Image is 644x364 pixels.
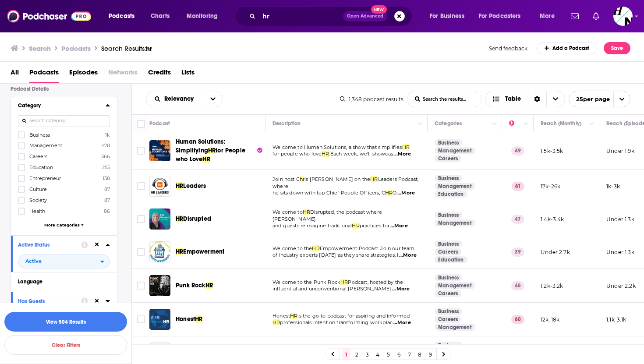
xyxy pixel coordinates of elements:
span: Leaders [183,182,206,190]
a: Management [435,219,475,226]
span: 138 [103,175,110,181]
span: O [393,190,396,196]
p: 1.4k-3.4k [541,216,564,223]
span: Podcasts [109,10,134,22]
div: Category [18,102,100,109]
span: HR [370,176,378,182]
span: ...More [393,319,411,326]
a: Honest HR [149,309,170,330]
span: he sits down with top Chief People Officers, C [272,190,385,196]
a: Careers [435,290,461,297]
a: Education [435,191,467,198]
button: Clear Filters [4,335,127,355]
div: Podcast [149,118,170,129]
div: Reach (Monthly) [541,118,581,129]
span: Empowerment [183,248,224,255]
a: Business [435,139,462,146]
a: HonestHR [176,315,202,324]
button: Choose View [485,91,565,107]
span: HR [290,313,297,319]
span: HR [202,155,210,163]
span: Honest [272,313,290,319]
a: Show notifications dropdown [567,9,582,24]
a: 2 [352,349,361,360]
a: Careers [435,248,461,255]
span: Careers [29,153,47,159]
button: Send feedback [486,45,530,52]
a: HRLeaders [176,182,206,191]
a: HREmpowerment [176,247,224,256]
a: Careers [435,155,461,162]
h2: filter dropdown [18,254,110,269]
input: Search Category... [18,115,110,127]
span: Society [29,197,47,203]
span: Empowerment Podcast. Join our team [320,245,415,251]
img: HR Leaders [149,176,170,197]
span: for people who love [272,151,322,157]
h3: Podcasts [61,44,91,53]
a: Education [435,256,467,263]
button: open menu [473,9,534,23]
a: All [11,65,19,83]
input: Search podcasts, credits, & more... [259,9,343,23]
span: 87 [104,186,110,192]
p: Podcast Details [11,86,117,92]
span: HR [205,282,213,289]
button: open menu [204,91,222,107]
span: Toggle select row [137,248,145,256]
button: Show profile menu [613,7,633,26]
a: Business [435,212,462,219]
div: Categories [435,118,462,129]
span: Logged in as HardNumber5 [613,7,633,26]
span: 87 [104,197,110,203]
h2: Choose List sort [146,91,223,107]
p: 1.2k-3.2k [541,282,563,290]
span: 478 [102,142,110,148]
span: Charts [151,10,170,22]
span: Health [29,208,45,214]
span: Culture [29,186,47,192]
button: open menu [180,9,229,23]
span: Punk Rock [176,282,205,289]
span: Welcome to the Punk Rock [272,279,340,285]
span: is [PERSON_NAME] on the [304,176,370,182]
button: Has Guests [18,296,81,307]
p: 61 [512,182,524,191]
img: Human Solutions: Simplifying HR for People who Love HR [149,140,170,161]
a: Human Solutions: SimplifyingHRfor People who LoveHR [176,138,262,164]
button: Column Actions [521,119,531,129]
button: open menu [534,9,566,23]
a: Credits [148,65,171,83]
button: open menu [103,9,146,23]
span: HR [176,248,183,255]
a: HR Disrupted [149,209,170,230]
span: Each week, we’ll showcas [330,151,393,157]
button: View 504 Results [4,312,127,332]
h3: Search [29,44,51,53]
span: Relevancy [164,96,197,102]
button: open menu [146,96,204,102]
a: 5 [384,349,393,360]
a: Management [435,183,475,190]
span: Join host C [272,176,300,182]
a: Business [435,342,462,349]
button: open menu [18,254,110,269]
a: Business [435,274,462,281]
a: Management [435,282,475,289]
span: More Categories [44,223,80,227]
img: HR Empowerment [149,241,170,262]
span: Leaders Podcast, where [272,176,418,189]
a: Careers [435,316,461,323]
button: open menu [569,91,630,107]
span: HR [340,279,348,285]
button: Category [18,100,106,111]
span: Disrupted, the podcast where [PERSON_NAME] [272,209,382,222]
a: Business [435,240,462,247]
div: Active Status [18,242,75,248]
span: 1k [105,132,110,138]
a: Episodes [69,65,98,83]
p: 47 [511,215,524,223]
